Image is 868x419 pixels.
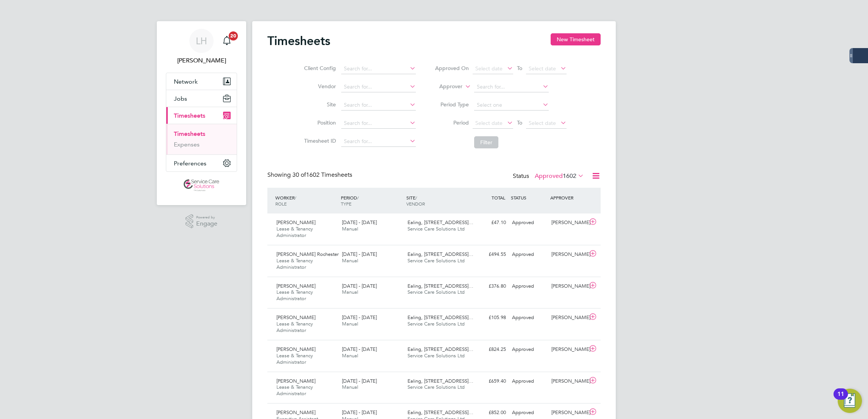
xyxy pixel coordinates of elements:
span: Ealing, [STREET_ADDRESS]… [407,283,473,289]
span: Manual [342,352,358,359]
span: Ealing, [STREET_ADDRESS]… [407,314,473,321]
button: New Timesheet [551,33,601,45]
span: 1602 [563,172,576,180]
span: Service Care Solutions Ltd [407,321,465,327]
div: £659.40 [470,375,509,388]
span: Service Care Solutions Ltd [407,289,465,295]
div: £852.00 [470,407,509,419]
div: [PERSON_NAME] [548,407,588,419]
span: Timesheets [174,112,205,119]
span: [PERSON_NAME] [276,409,315,416]
div: Approved [509,407,548,419]
div: [PERSON_NAME] [548,375,588,388]
span: Service Care Solutions Ltd [407,384,465,390]
span: Manual [342,226,358,232]
span: Manual [342,257,358,264]
div: £494.55 [470,248,509,261]
div: Approved [509,312,548,324]
span: Lewis Hodson [166,56,237,65]
div: Approved [509,280,548,293]
span: Jobs [174,95,187,102]
span: Lease & Tenancy Administrator [276,384,313,397]
span: 1602 Timesheets [292,171,352,179]
div: SITE [404,191,470,210]
div: WORKER [273,191,339,210]
span: Ealing, [STREET_ADDRESS]… [407,251,473,257]
button: Filter [474,136,498,148]
span: Ealing, [STREET_ADDRESS]… [407,378,473,384]
span: 30 of [292,171,306,179]
span: Powered by [196,214,217,221]
div: APPROVER [548,191,588,204]
input: Search for... [474,82,549,92]
div: Showing [267,171,354,179]
label: Site [302,101,336,108]
div: Approved [509,375,548,388]
span: Lease & Tenancy Administrator [276,289,313,302]
img: servicecare-logo-retina.png [184,179,219,192]
a: LH[PERSON_NAME] [166,29,237,65]
span: To [515,63,525,73]
span: [DATE] - [DATE] [342,283,377,289]
div: £824.25 [470,343,509,356]
label: Approved On [435,65,469,72]
span: [PERSON_NAME] [276,283,315,289]
div: PERIOD [339,191,404,210]
span: / [357,195,359,201]
span: [PERSON_NAME] Rochester [276,251,339,257]
input: Search for... [341,82,416,92]
button: Timesheets [166,107,237,124]
span: Network [174,78,198,85]
span: Select date [475,120,503,126]
span: Service Care Solutions Ltd [407,352,465,359]
div: [PERSON_NAME] [548,343,588,356]
input: Search for... [341,64,416,74]
span: Manual [342,289,358,295]
label: Approver [428,83,462,90]
div: STATUS [509,191,548,204]
span: [DATE] - [DATE] [342,251,377,257]
span: [PERSON_NAME] [276,314,315,321]
span: Service Care Solutions Ltd [407,257,465,264]
span: [DATE] - [DATE] [342,346,377,352]
label: Period Type [435,101,469,108]
span: Manual [342,384,358,390]
label: Position [302,119,336,126]
span: Select date [529,120,556,126]
a: Expenses [174,141,200,148]
label: Vendor [302,83,336,90]
span: LH [196,36,207,46]
div: [PERSON_NAME] [548,217,588,229]
span: Ealing, [STREET_ADDRESS]… [407,219,473,226]
nav: Main navigation [157,21,246,205]
span: Select date [475,65,503,72]
span: Manual [342,321,358,327]
button: Preferences [166,155,237,171]
div: £47.10 [470,217,509,229]
div: [PERSON_NAME] [548,248,588,261]
input: Search for... [341,118,416,129]
span: [DATE] - [DATE] [342,409,377,416]
label: Approved [535,172,584,180]
span: [DATE] - [DATE] [342,378,377,384]
a: 20 [219,29,234,53]
span: Lease & Tenancy Administrator [276,352,313,365]
label: Timesheet ID [302,137,336,144]
span: ROLE [275,201,287,207]
span: [PERSON_NAME] [276,346,315,352]
span: Ealing, [STREET_ADDRESS]… [407,409,473,416]
h2: Timesheets [267,33,330,48]
div: Approved [509,343,548,356]
div: £105.98 [470,312,509,324]
div: 11 [837,394,844,404]
button: Open Resource Center, 11 new notifications [838,389,862,413]
span: / [415,195,417,201]
input: Search for... [341,100,416,111]
span: [PERSON_NAME] [276,378,315,384]
span: To [515,118,525,128]
span: TYPE [341,201,351,207]
label: Client Config [302,65,336,72]
span: Service Care Solutions Ltd [407,226,465,232]
button: Jobs [166,90,237,107]
label: Period [435,119,469,126]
